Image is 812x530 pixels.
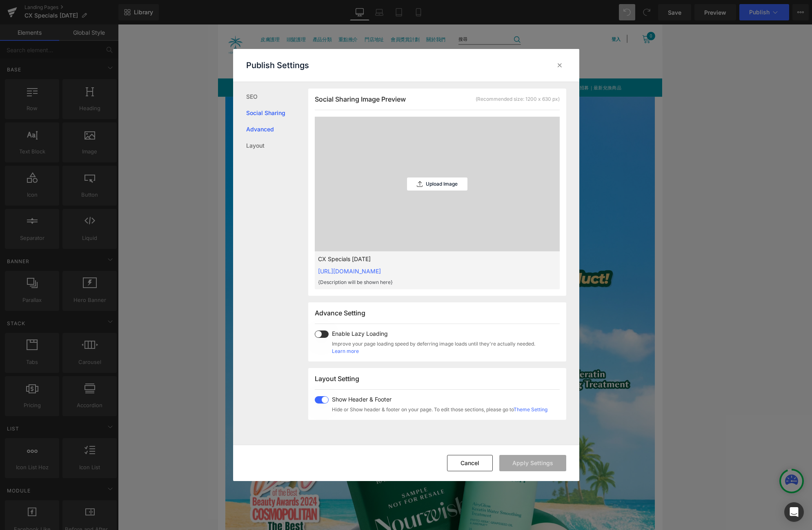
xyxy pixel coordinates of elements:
a: 新會員招募｜最新兌換商品 [336,60,488,80]
span: 一次搞清楚當月優惠！Click Here [213,67,293,74]
a: 一次搞清楚當月優惠！Click Here [171,60,323,80]
button: Apply Settings [499,455,566,471]
span: Layout Setting [315,375,359,383]
a: 門店地址 [163,7,185,33]
a: Blog [144,33,156,60]
a: [URL][DOMAIN_NAME] [318,268,381,275]
a: Learn more [332,348,359,355]
a: Social Sharing [246,105,308,121]
div: Open Intercom Messenger [784,502,804,522]
a: Advanced [246,121,308,137]
span: Social Sharing Image Preview [315,95,406,103]
p: CX Specials [DATE] [318,255,530,264]
button: Cancel [447,455,493,471]
span: 重點推介 [134,13,156,21]
a: 會員獎賞計劃 [192,7,224,33]
span: Blog [144,39,156,47]
span: 產品分類 [105,13,127,21]
span: 關於我們 [232,13,253,21]
a: 登入 [438,10,447,22]
a: 頭髮護理 [76,7,98,33]
a: Theme Setting [514,406,547,412]
span: Hide or Show header & footer on your page. To edit those sections, please go to [332,406,547,413]
span: 門店地址 [163,13,185,21]
span: 會員獎賞計劃 [192,13,224,21]
a: 皮膚護理 [47,7,69,33]
span: Enable Lazy Loading [332,330,535,337]
span: Improve your page loading speed by deferring image loads until they're actually needed. [332,340,535,348]
span: Show Header & Footer [332,396,547,403]
a: 新門店｜澳門新八佰伴『優惠中』 [6,60,158,80]
input: Search Site [267,10,323,22]
a: 關於我們 [232,7,253,33]
p: Publish Settings [246,60,309,70]
a: 0 [472,11,481,21]
p: Upload Image [426,181,458,187]
span: 頭髮護理 [76,13,98,21]
span: 新會員招募｜最新兌換商品 [387,67,449,74]
a: 重點推介 [134,7,156,33]
a: SEO [246,89,308,105]
a: 產品分類 [105,7,127,33]
span: 0 [477,8,486,18]
div: (Recommended size: 1200 x 630 px) [476,95,560,103]
span: Advance Setting [315,309,365,317]
span: 新門店｜澳門新八佰伴『優惠中』 [48,67,125,74]
span: 皮膚護理 [47,13,69,21]
p: {Description will be shown here} [318,279,530,286]
a: Layout [246,137,308,154]
img: Herbs'Oil Hawaii [6,10,33,36]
